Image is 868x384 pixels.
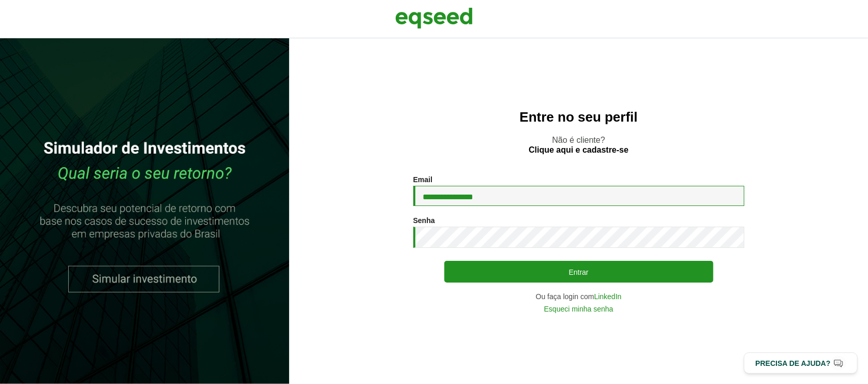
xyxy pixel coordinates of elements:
a: Esqueci minha senha [544,305,613,313]
div: Ou faça login com [413,293,744,300]
label: Senha [413,217,435,224]
button: Entrar [444,261,713,283]
p: Não é cliente? [310,135,847,155]
img: EqSeed Logo [395,5,473,31]
label: Email [413,176,432,183]
h2: Entre no seu perfil [310,110,847,125]
a: Clique aqui e cadastre-se [529,146,628,154]
a: LinkedIn [594,293,622,300]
